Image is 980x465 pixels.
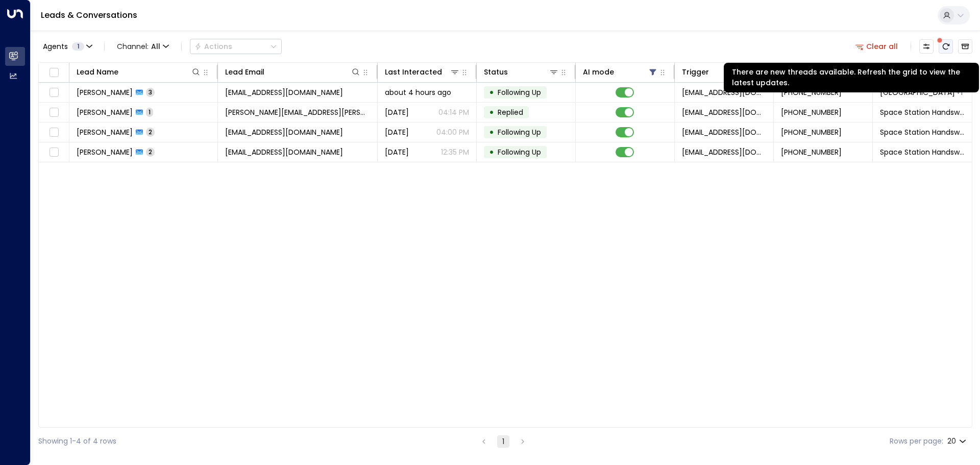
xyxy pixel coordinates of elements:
[484,66,508,78] div: Status
[385,147,409,157] span: Oct 10, 2025
[225,127,343,137] span: Tarun2005@aol.com
[190,39,282,54] div: Button group with a nested menu
[489,124,494,141] div: •
[385,66,442,78] div: Last Interacted
[385,87,451,97] span: about 4 hours ago
[851,39,902,54] button: Clear all
[38,39,96,54] button: Agents1
[958,39,972,54] button: Archived Leads
[38,436,116,447] div: Showing 1-4 of 4 rows
[225,66,361,78] div: Lead Email
[497,435,509,448] button: page 1
[583,66,658,78] div: AI mode
[43,43,68,50] span: Agents
[113,39,173,54] span: Channel:
[113,39,173,54] button: Channel:All
[477,435,529,448] nav: pagination navigation
[146,88,155,96] span: 3
[682,66,709,78] div: Trigger
[489,84,494,101] div: •
[47,126,60,139] span: Toggle select row
[72,42,84,51] span: 1
[880,147,965,157] span: Space Station Handsworth
[682,147,766,157] span: leads@space-station.co.uk
[436,127,469,137] p: 04:00 PM
[484,66,559,78] div: Status
[919,39,934,54] button: Customize
[194,42,232,51] div: Actions
[498,147,541,157] span: Following Up
[682,87,766,97] span: leads@space-station.co.uk
[583,66,614,78] div: AI mode
[225,147,343,157] span: sathishsss35@gmail.com
[441,147,469,157] p: 12:35 PM
[781,127,842,137] span: +447789700328
[489,104,494,121] div: •
[498,127,541,137] span: Following Up
[77,87,133,97] span: Shumon Miah
[77,66,118,78] div: Lead Name
[41,9,137,21] a: Leads & Conversations
[781,147,842,157] span: +447767410325
[489,143,494,161] div: •
[939,39,953,54] span: There are new threads available. Refresh the grid to view the latest updates.
[146,148,155,156] span: 2
[77,107,133,117] span: Kamaljit Mudhar
[151,42,160,51] span: All
[498,107,523,117] span: Replied
[146,128,155,136] span: 2
[47,66,60,79] span: Toggle select all
[682,66,757,78] div: Trigger
[385,127,409,137] span: Yesterday
[77,66,201,78] div: Lead Name
[225,107,370,117] span: kamaljit.mudhar@yahoo.com
[190,39,282,54] button: Actions
[682,127,766,137] span: leads@space-station.co.uk
[438,107,469,117] p: 04:14 PM
[146,108,153,116] span: 1
[880,107,965,117] span: Space Station Handsworth
[724,63,979,92] div: There are new threads available. Refresh the grid to view the latest updates.
[947,434,968,449] div: 20
[385,107,409,117] span: Yesterday
[47,146,60,159] span: Toggle select row
[225,87,343,97] span: mvngoods@gmail.com
[385,66,460,78] div: Last Interacted
[880,127,965,137] span: Space Station Handsworth
[47,106,60,119] span: Toggle select row
[47,86,60,99] span: Toggle select row
[682,107,766,117] span: leads@space-station.co.uk
[890,436,943,447] label: Rows per page:
[77,127,133,137] span: Tarun Singh
[498,87,541,97] span: Following Up
[781,107,842,117] span: +447427495977
[225,66,264,78] div: Lead Email
[77,147,133,157] span: Sathishkumar Sekar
